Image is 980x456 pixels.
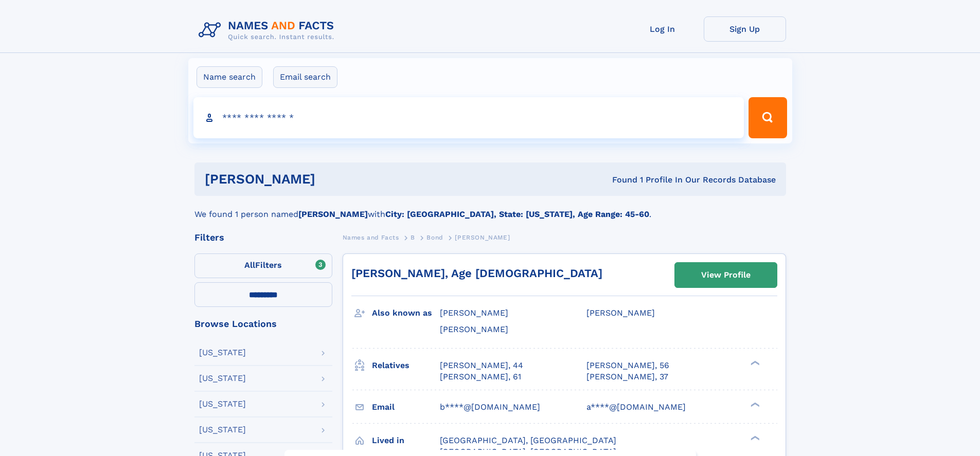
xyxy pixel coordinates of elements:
b: [PERSON_NAME] [298,209,368,219]
label: Email search [273,66,337,88]
a: Names and Facts [343,231,399,244]
span: B [411,234,415,241]
div: Browse Locations [194,319,332,329]
div: View Profile [701,263,751,287]
div: ❯ [748,359,760,366]
input: search input [193,97,744,138]
h3: Lived in [372,432,440,449]
a: Bond [426,231,443,244]
span: All [244,260,255,270]
div: We found 1 person named with . [194,196,786,221]
div: [US_STATE] [199,400,246,408]
span: [GEOGRAPHIC_DATA], [GEOGRAPHIC_DATA] [440,435,616,445]
a: [PERSON_NAME], 56 [586,360,669,371]
div: ❯ [748,401,760,408]
a: B [411,231,415,244]
a: View Profile [675,263,777,287]
label: Name search [197,66,262,88]
a: [PERSON_NAME], 61 [440,371,521,382]
b: City: [GEOGRAPHIC_DATA], State: [US_STATE], Age Range: 45-60 [385,209,649,219]
span: [PERSON_NAME] [586,308,655,318]
a: Sign Up [704,16,786,42]
img: Logo Names and Facts [194,16,343,44]
h1: [PERSON_NAME] [205,173,464,186]
div: [US_STATE] [199,374,246,382]
div: [US_STATE] [199,426,246,434]
span: [PERSON_NAME] [455,234,510,241]
label: Filters [194,253,332,278]
a: Log In [621,16,704,42]
h3: Also known as [372,304,440,322]
button: Search Button [749,97,787,138]
a: [PERSON_NAME], Age [DEMOGRAPHIC_DATA] [351,267,602,280]
div: Found 1 Profile In Our Records Database [464,174,776,186]
span: [PERSON_NAME] [440,324,508,334]
a: [PERSON_NAME], 37 [586,371,668,382]
div: [US_STATE] [199,349,246,357]
div: Filters [194,233,332,242]
h3: Relatives [372,357,440,374]
span: Bond [426,234,443,241]
h3: Email [372,398,440,416]
a: [PERSON_NAME], 44 [440,360,523,371]
div: ❯ [748,434,760,441]
span: [PERSON_NAME] [440,308,508,318]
